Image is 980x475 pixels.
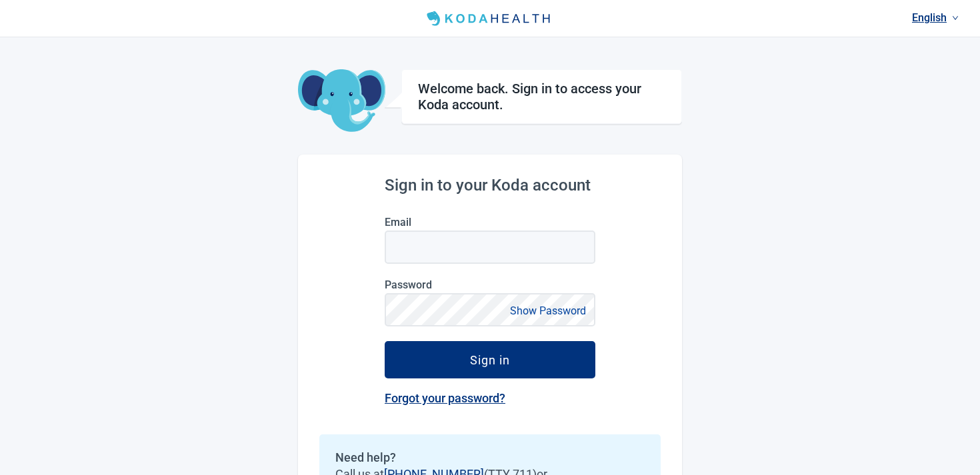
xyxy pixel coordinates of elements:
img: Koda Health [421,8,559,29]
img: Koda Elephant [298,69,385,133]
span: down [952,15,959,21]
label: Email [385,216,595,229]
button: Sign in [385,341,595,378]
a: Forgot your password? [385,391,505,405]
h1: Welcome back. Sign in to access your Koda account. [418,81,665,113]
button: Show Password [506,302,590,320]
h2: Sign in to your Koda account [385,176,595,195]
a: Current language: English [907,7,964,29]
h2: Need help? [335,450,645,464]
div: Sign in [470,353,510,366]
label: Password [385,278,595,291]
